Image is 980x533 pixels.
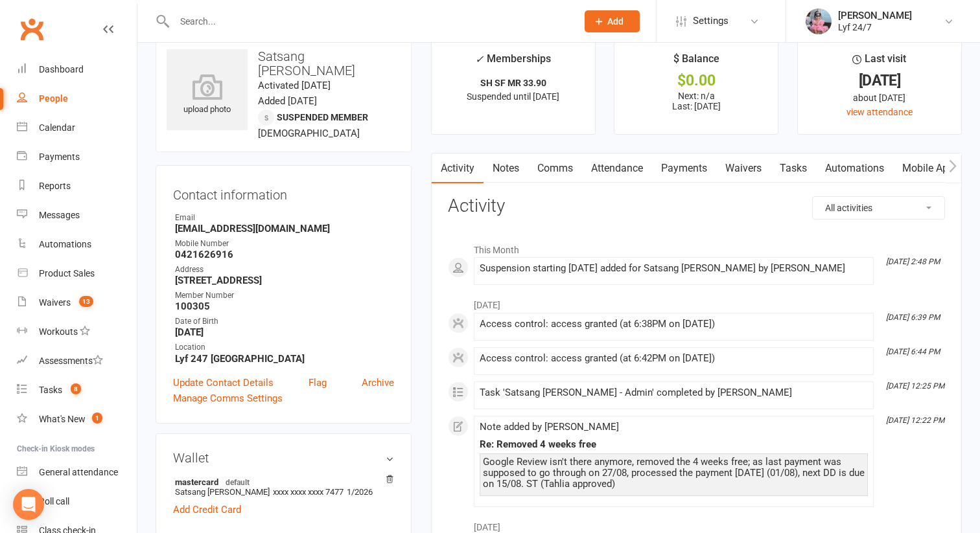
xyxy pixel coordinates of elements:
[17,172,137,201] a: Reports
[39,122,75,133] div: Calendar
[448,196,945,216] h3: Activity
[838,21,912,33] div: Lyf 24/7
[480,263,868,274] div: Suspension starting [DATE] added for Satsang [PERSON_NAME] by [PERSON_NAME]
[480,353,868,364] div: Access control: access granted (at 6:42PM on [DATE])
[39,239,91,249] div: Automations
[167,74,248,117] div: upload photo
[480,422,868,433] div: Note added by [PERSON_NAME]
[480,319,868,330] div: Access control: access granted (at 6:38PM on [DATE])
[480,387,868,398] div: Task 'Satsang [PERSON_NAME] - Admin' completed by [PERSON_NAME]
[175,249,394,260] strong: 0421626916
[39,152,80,162] div: Payments
[258,80,331,91] time: Activated [DATE]
[528,153,582,183] a: Comms
[175,301,394,312] strong: 100305
[17,376,137,405] a: Tasks 8
[17,259,137,288] a: Product Sales
[893,153,963,183] a: Mobile App
[39,64,84,74] div: Dashboard
[13,489,44,520] div: Open Intercom Messenger
[175,326,394,338] strong: [DATE]
[39,268,95,278] div: Product Sales
[480,439,868,450] div: Re: Removed 4 weeks free
[17,487,137,516] a: Roll call
[816,153,893,183] a: Automations
[39,210,80,220] div: Messages
[852,51,906,74] div: Last visit
[167,49,401,78] h3: Satsang [PERSON_NAME]
[846,107,913,117] a: view attendance
[17,230,137,259] a: Automations
[810,91,950,105] div: about [DATE]
[475,51,551,74] div: Memberships
[838,10,912,21] div: [PERSON_NAME]
[173,475,394,499] li: Satsang [PERSON_NAME]
[39,467,118,477] div: General attendance
[39,385,62,395] div: Tasks
[607,16,624,27] span: Add
[483,457,865,490] div: Google Review isn't there anymore, removed the 4 weeks free; as last payment was supposed to go t...
[716,153,771,183] a: Waivers
[39,356,103,366] div: Assessments
[173,183,394,202] h3: Contact information
[173,451,394,465] h3: Wallet
[484,153,528,183] a: Notes
[362,375,394,391] a: Archive
[175,264,394,276] div: Address
[258,128,360,139] span: [DEMOGRAPHIC_DATA]
[17,346,137,376] a: Assessments
[175,275,394,286] strong: [STREET_ADDRESS]
[582,153,652,183] a: Attendance
[39,496,69,506] div: Roll call
[347,487,373,497] span: 1/2026
[17,458,137,487] a: General attendance kiosk mode
[175,477,388,487] strong: mastercard
[886,416,944,425] i: [DATE] 12:22 PM
[39,326,78,337] div: Workouts
[175,353,394,365] strong: Lyf 247 [GEOGRAPHIC_DATA]
[626,74,766,87] div: $0.00
[175,341,394,354] div: Location
[810,74,950,87] div: [DATE]
[258,95,317,107] time: Added [DATE]
[886,347,940,356] i: [DATE] 6:44 PM
[17,142,137,172] a: Payments
[626,91,766,111] p: Next: n/a Last: [DATE]
[173,375,274,391] a: Update Contact Details
[173,502,241,517] a: Add Credit Card
[16,13,48,45] a: Clubworx
[309,375,327,391] a: Flag
[771,153,816,183] a: Tasks
[17,201,137,230] a: Messages
[39,181,71,191] div: Reports
[170,12,568,30] input: Search...
[806,8,832,34] img: thumb_image1747747990.png
[175,315,394,328] div: Date of Birth
[39,93,68,104] div: People
[39,297,71,308] div: Waivers
[17,113,137,142] a: Calendar
[480,78,546,88] strong: SH SF MR 33.90
[673,51,719,74] div: $ Balance
[175,289,394,302] div: Member Number
[432,153,484,183] a: Activity
[585,10,640,32] button: Add
[71,383,81,394] span: 8
[693,6,729,36] span: Settings
[17,405,137,434] a: What's New1
[273,487,344,497] span: xxxx xxxx xxxx 7477
[467,91,559,102] span: Suspended until [DATE]
[79,296,93,307] span: 13
[39,414,86,424] div: What's New
[17,288,137,317] a: Waivers 13
[886,381,944,391] i: [DATE] 12:25 PM
[173,391,283,406] a: Manage Comms Settings
[17,55,137,84] a: Dashboard
[175,212,394,224] div: Email
[17,84,137,113] a: People
[448,291,945,312] li: [DATE]
[652,153,716,183] a: Payments
[17,317,137,346] a: Workouts
[175,238,394,250] div: Mobile Number
[886,257,940,266] i: [DATE] 2:48 PM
